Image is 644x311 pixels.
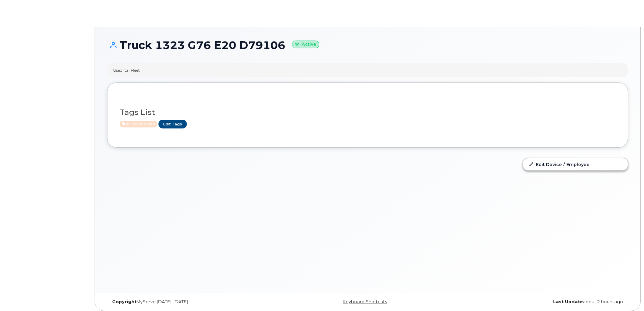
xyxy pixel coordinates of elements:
[112,299,137,304] strong: Copyright
[553,299,583,304] strong: Last Update
[292,41,319,48] small: Active
[107,39,628,51] h1: Truck 1323 G76 E20 D79106
[158,120,187,128] a: Edit Tags
[120,121,157,127] span: Active
[107,299,281,305] div: MyServe [DATE]–[DATE]
[523,158,628,170] a: Edit Device / Employee
[120,108,616,117] h3: Tags List
[113,67,140,73] div: Used for: Fleet
[343,299,387,304] a: Keyboard Shortcuts
[454,299,628,305] div: about 2 hours ago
